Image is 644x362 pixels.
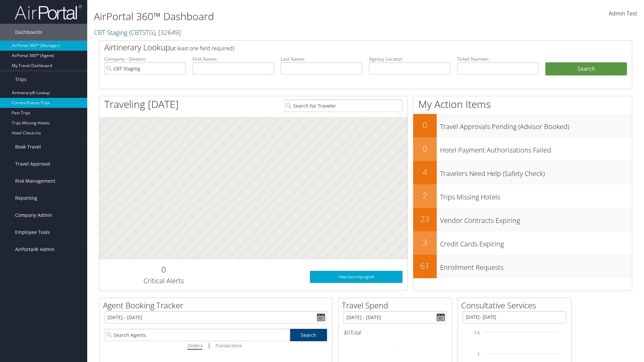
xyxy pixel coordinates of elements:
img: airportal-logo.png [15,4,82,20]
h3: Vendor Contracts Expiring [440,213,632,225]
span: ( CBTSTG ) [129,28,155,37]
a: 2Trips Missing Hotels [413,184,632,208]
h2: Travel Spend [342,300,452,311]
a: 61Enrollment Requests [413,255,632,278]
h3: Travelers Need Help (Safety Check) [440,166,632,178]
span: Employee Tools [15,224,50,241]
h3: Critical Alerts [104,276,223,286]
button: Search [545,62,627,76]
h1: My Action Items [413,97,632,111]
h3: Credit Cards Expiring [440,236,632,249]
a: 0Hotel Payment Authorizations Failed [413,137,632,161]
a: 4Travelers Need Help (Safety Check) [413,161,632,184]
tspan: 1.5 [475,330,480,335]
h2: 2 [413,190,437,201]
h2: 61 [413,260,437,271]
input: Search for Traveler [284,100,402,112]
h2: 4 [413,166,437,178]
label: Last Name: [281,56,362,62]
h2: Airtinerary Lookup [104,42,583,53]
h2: 0 [413,143,437,154]
span: Reporting [15,190,37,206]
h3: Travel Approvals Pending (Advisor Booked) [440,119,632,131]
div: | [105,341,327,350]
h1: Traveling [DATE] [104,97,179,111]
span: (at least one field required) [170,45,234,52]
label: Agency Locator: [369,56,450,62]
h2: 3 [413,237,437,248]
h2: 23 [413,213,437,225]
h6: Total [343,329,447,336]
tspan: 1 [478,352,480,356]
h2: 0 [104,264,223,275]
h2: Consultative Services [461,300,571,311]
span: Trips [15,71,26,88]
h3: Trips Missing Hotels [440,189,632,202]
span: Travel Approval [15,156,50,172]
span: $0 [343,329,350,336]
span: Dashboards [15,24,42,41]
h1: AirPortal 360™ Dashboard [94,9,456,23]
a: 3Credit Cards Expiring [413,231,632,255]
h2: Agent Booking Tracker [103,300,332,311]
label: Ticket Number: [457,56,539,62]
span: Admin Test [609,10,637,17]
i: Transactions [215,342,241,349]
span: Risk Management [15,173,55,189]
span: , [ 32649 ] [155,28,181,37]
label: Company - Division: [104,56,186,62]
input: Search Agents [105,329,290,341]
span: Book Travel [15,138,41,155]
i: Dollars [187,342,202,349]
a: Search [290,329,327,341]
a: 23Vendor Contracts Expiring [413,208,632,231]
label: First Name: [193,56,274,62]
a: CBT Staging [94,28,181,37]
a: 0Travel Approvals Pending (Advisor Booked) [413,114,632,137]
span: AirPortal® Admin [15,241,55,258]
a: Admin Test [609,3,637,24]
h2: 0 [413,119,437,131]
h3: Hotel Payment Authorizations Failed [440,142,632,155]
h3: Enrollment Requests [440,259,632,272]
span: Company Admin [15,207,52,224]
a: View SecurityLogic® [310,271,402,283]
